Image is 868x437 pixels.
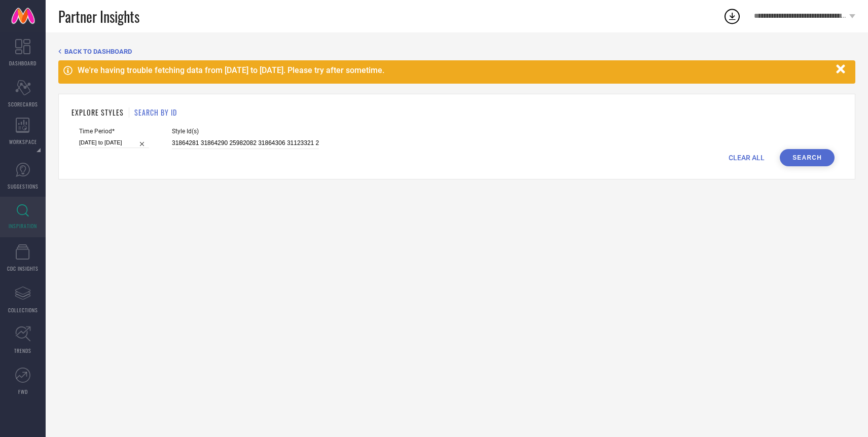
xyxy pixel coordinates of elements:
[134,107,177,118] h1: SEARCH BY ID
[79,128,149,135] span: Time Period*
[780,149,835,166] button: Search
[64,48,132,55] span: BACK TO DASHBOARD
[8,183,39,190] span: SUGGESTIONS
[729,154,765,162] span: CLEAR ALL
[71,107,124,118] h1: EXPLORE STYLES
[172,137,319,149] input: Enter comma separated style ids e.g. 12345, 67890
[8,100,38,108] span: SCORECARDS
[79,137,149,148] input: Select time period
[78,65,831,75] div: We're having trouble fetching data from [DATE] to [DATE]. Please try after sometime.
[7,265,39,272] span: CDC INSIGHTS
[18,388,28,395] span: FWD
[58,6,139,27] span: Partner Insights
[58,48,855,55] div: Back TO Dashboard
[8,306,38,314] span: COLLECTIONS
[9,222,37,230] span: INSPIRATION
[9,59,37,67] span: DASHBOARD
[14,347,31,354] span: TRENDS
[9,138,37,145] span: WORKSPACE
[172,128,319,135] span: Style Id(s)
[723,7,741,25] div: Open download list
